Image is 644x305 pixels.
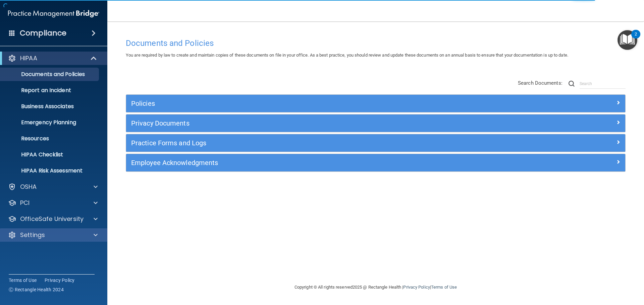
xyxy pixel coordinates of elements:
[131,98,620,109] a: Policies
[20,28,66,38] h4: Compliance
[8,183,98,191] a: OSHA
[431,285,457,290] a: Terms of Use
[403,285,430,290] a: Privacy Policy
[253,277,498,298] div: Copyright © All rights reserved 2025 @ Rectangle Health | |
[8,54,97,62] a: HIPAA
[580,79,626,89] input: Search
[131,159,495,166] h5: Employee Acknowledgments
[8,231,98,239] a: Settings
[131,100,495,107] h5: Policies
[569,81,575,87] img: ic-search.3b580494.png
[4,103,96,110] p: Business Associates
[131,157,620,168] a: Employee Acknowledgments
[20,199,30,207] p: PCI
[9,286,64,293] span: Ⓒ Rectangle Health 2024
[4,151,96,158] p: HIPAA Checklist
[4,167,96,174] p: HIPAA Risk Assessment
[126,39,626,48] h4: Documents and Policies
[8,199,98,207] a: PCI
[131,138,620,148] a: Practice Forms and Logs
[4,71,96,78] p: Documents and Policies
[131,120,495,127] h5: Privacy Documents
[635,34,637,43] div: 2
[131,139,495,147] h5: Practice Forms and Logs
[45,277,75,284] a: Privacy Policy
[4,119,96,126] p: Emergency Planning
[4,87,96,94] p: Report an Incident
[518,80,562,86] span: Search Documents:
[618,30,637,50] button: Open Resource Center, 2 new notifications
[131,118,620,129] a: Privacy Documents
[20,54,37,62] p: HIPAA
[20,231,45,239] p: Settings
[20,183,37,191] p: OSHA
[528,257,636,284] iframe: Drift Widget Chat Controller
[9,277,37,284] a: Terms of Use
[126,53,568,58] span: You are required by law to create and maintain copies of these documents on file in your office. ...
[8,215,98,223] a: OfficeSafe University
[8,7,99,20] img: PMB logo
[20,215,84,223] p: OfficeSafe University
[4,135,96,142] p: Resources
